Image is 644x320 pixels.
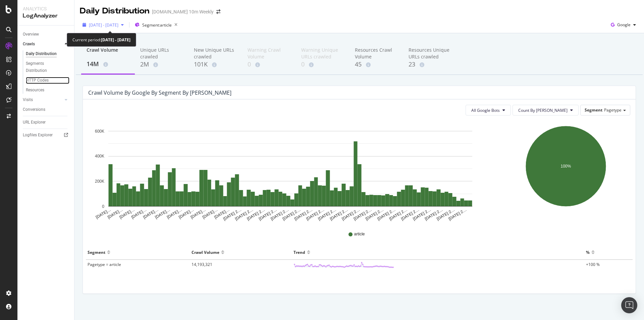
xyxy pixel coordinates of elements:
[140,60,183,69] div: 2M
[72,36,130,44] div: Current period:
[142,22,172,28] span: Segment: article
[585,107,602,113] span: Segment
[604,107,622,113] span: Pagetype
[26,50,69,57] a: Daily Distribution
[617,22,631,28] span: Google
[621,297,637,313] div: Open Intercom Messenger
[301,47,344,60] div: Warning Unique URLs crawled
[586,247,590,258] div: %
[140,47,183,60] div: Unique URLs crawled
[355,47,398,60] div: Resources Crawl Volume
[354,231,365,237] span: article
[95,179,104,184] text: 200K
[518,107,568,113] span: Count By Day
[102,204,104,209] text: 0
[194,60,237,69] div: 101K
[23,31,39,38] div: Overview
[248,47,290,60] div: Warning Crawl Volume
[80,19,126,30] button: [DATE] - [DATE]
[26,60,69,74] a: Segments Distribution
[87,47,129,59] div: Crawl Volume
[88,89,231,96] div: Crawl Volume by google by Segment by [PERSON_NAME]
[192,247,219,258] div: Crawl Volume
[23,12,69,20] div: LogAnalyzer
[23,106,45,113] div: Conversions
[26,87,44,94] div: Resources
[95,154,104,159] text: 400K
[23,96,63,103] a: Visits
[23,106,69,113] a: Conversions
[466,105,511,116] button: All Google Bots
[26,77,69,84] a: HTTP Codes
[87,60,129,68] div: 14M
[23,119,46,126] div: URL Explorer
[23,5,69,12] div: Analytics
[88,262,121,267] span: Pagetype = article
[152,8,214,15] div: [DOMAIN_NAME] 10m Weekly
[560,164,571,169] text: 100%
[101,37,130,43] b: [DATE] - [DATE]
[23,31,69,38] a: Overview
[502,121,629,222] svg: A chart.
[88,247,105,258] div: Segment
[301,60,344,69] div: 0
[471,107,500,113] span: All Google Bots
[409,60,451,69] div: 23
[608,19,639,30] button: Google
[26,60,63,74] div: Segments Distribution
[80,5,149,17] div: Daily Distribution
[89,22,118,28] span: [DATE] - [DATE]
[26,87,69,94] a: Resources
[23,41,35,48] div: Crawls
[132,19,180,30] button: Segment:article
[513,105,579,116] button: Count By [PERSON_NAME]
[88,121,492,222] svg: A chart.
[26,50,57,57] div: Daily Distribution
[23,132,53,139] div: Logfiles Explorer
[23,41,63,48] a: Crawls
[192,262,212,267] span: 14,193,321
[23,96,33,103] div: Visits
[409,47,451,60] div: Resources Unique URLs crawled
[95,129,104,134] text: 600K
[216,9,220,14] div: arrow-right-arrow-left
[293,247,305,258] div: Trend
[586,262,600,267] span: +100 %
[23,132,69,139] a: Logfiles Explorer
[194,47,237,60] div: New Unique URLs crawled
[26,77,49,84] div: HTTP Codes
[23,119,69,126] a: URL Explorer
[355,60,398,69] div: 45
[248,60,290,69] div: 0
